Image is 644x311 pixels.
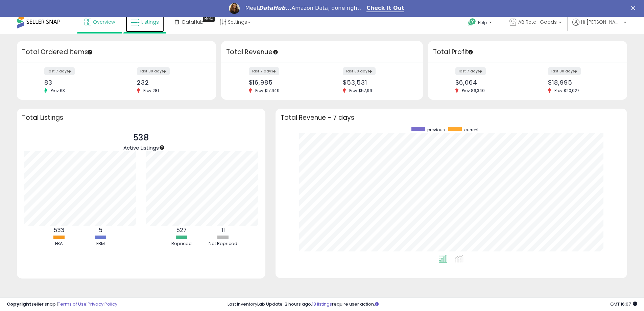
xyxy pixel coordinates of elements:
[44,79,112,86] div: 83
[7,301,117,308] div: seller snap | |
[249,79,317,86] div: $16,985
[221,226,225,234] b: 11
[572,19,626,34] a: Hi [PERSON_NAME]
[245,5,361,12] div: Meet Amazon Data, done right.
[458,88,488,93] span: Prev: $6,340
[22,47,211,57] h3: Total Ordered Items
[22,115,260,120] h3: Total Listings
[464,127,479,133] span: current
[468,49,474,55] div: Tooltip anchor
[80,241,121,247] div: FBM
[468,18,476,26] i: Get Help
[548,67,581,75] label: last 30 days
[548,79,615,86] div: $18,995
[141,19,159,25] span: Listings
[366,5,404,12] a: Check It Out
[272,49,279,55] div: Tooltip anchor
[203,15,215,22] div: Tooltip anchor
[39,241,79,247] div: FBA
[87,49,93,55] div: Tooltip anchor
[259,5,291,11] i: DataHub...
[203,241,243,247] div: Not Repriced
[455,67,486,75] label: last 7 days
[161,241,202,247] div: Repriced
[281,115,622,120] h3: Total Revenue - 7 days
[126,12,164,32] a: Listings
[176,226,187,234] b: 527
[137,79,204,86] div: 232
[123,131,159,144] p: 538
[47,88,68,93] span: Prev: 63
[228,301,637,308] div: Last InventoryLab Update: 2 hours ago, require user action.
[58,301,87,307] a: Terms of Use
[551,88,583,93] span: Prev: $20,027
[343,67,376,75] label: last 30 days
[99,226,102,234] b: 5
[518,19,557,25] span: AB Retail Goods
[312,301,332,307] a: 18 listings
[252,88,283,93] span: Prev: $17,649
[93,19,115,25] span: Overview
[631,6,638,10] div: Close
[375,302,379,306] i: Click here to read more about un-synced listings.
[610,301,637,307] span: 2025-10-13 16:07 GMT
[123,144,159,151] span: Active Listings
[427,127,445,133] span: previous
[504,12,567,34] a: AB Retail Goods
[463,13,499,34] a: Help
[7,301,31,307] strong: Copyright
[433,47,622,57] h3: Total Profit
[137,67,170,75] label: last 30 days
[229,3,240,14] img: Profile image for Georgie
[140,88,162,93] span: Prev: 281
[44,67,75,75] label: last 7 days
[88,301,117,307] a: Privacy Policy
[346,88,377,93] span: Prev: $57,961
[249,67,279,75] label: last 7 days
[54,226,65,234] b: 533
[226,47,418,57] h3: Total Revenue
[478,20,487,25] span: Help
[581,19,622,25] span: Hi [PERSON_NAME]
[343,79,411,86] div: $53,531
[159,145,165,151] div: Tooltip anchor
[79,12,120,32] a: Overview
[455,79,523,86] div: $6,064
[170,12,209,32] a: DataHub
[214,12,256,32] a: Settings
[182,19,204,25] span: DataHub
